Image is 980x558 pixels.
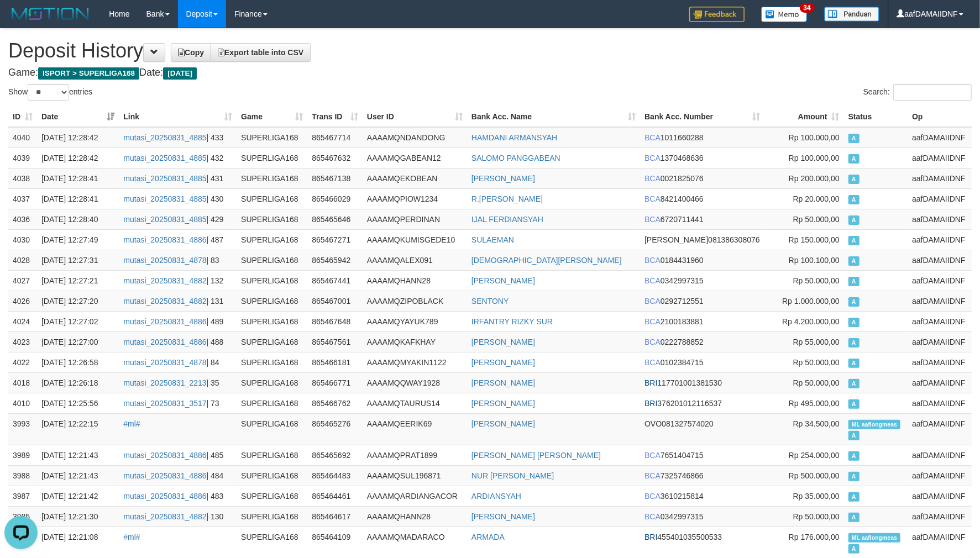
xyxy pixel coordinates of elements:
[363,465,467,486] td: AAAAMQSUL196871
[363,127,467,148] td: AAAAMQNDANDONG
[237,445,307,465] td: SUPERLIGA168
[37,148,119,168] td: [DATE] 12:28:42
[8,188,37,209] td: 4037
[307,331,363,352] td: 865467561
[363,229,467,250] td: AAAAMQKUMISGEDE10
[8,127,37,148] td: 4040
[307,229,363,250] td: 865467271
[123,512,206,521] a: mutasi_20250831_4882
[789,451,840,460] span: Rp 254.000,00
[237,107,307,127] th: Game: activate to sort column ascending
[848,256,860,266] span: Approved
[38,67,139,80] span: ISPORT > SUPERLIGA168
[471,451,601,460] a: [PERSON_NAME] [PERSON_NAME]
[4,4,38,38] button: Open LiveChat chat widget
[307,486,363,506] td: 865464461
[640,331,764,352] td: 0222788852
[644,256,661,265] span: BCA
[8,250,37,270] td: 4028
[644,512,661,521] span: BCA
[789,174,840,183] span: Rp 200.000,00
[178,48,204,57] span: Copy
[363,372,467,393] td: AAAAMQQWAY1928
[640,486,764,506] td: 3610215814
[8,352,37,372] td: 4022
[8,107,37,127] th: ID: activate to sort column ascending
[307,209,363,229] td: 865465646
[471,492,521,501] a: ARDIANSYAH
[848,277,860,286] span: Approved
[793,378,840,387] span: Rp 50.000,00
[8,229,37,250] td: 4030
[307,291,363,311] td: 865467001
[8,311,37,331] td: 4024
[37,527,119,558] td: [DATE] 12:21:08
[848,338,860,348] span: Approved
[789,471,840,480] span: Rp 500.000,00
[848,379,860,388] span: Approved
[307,250,363,270] td: 865465942
[793,338,840,346] span: Rp 55.000,00
[8,84,92,101] label: Show entries
[37,250,119,270] td: [DATE] 12:27:31
[119,393,237,413] td: | 73
[37,465,119,486] td: [DATE] 12:21:43
[37,229,119,250] td: [DATE] 12:27:49
[237,209,307,229] td: SUPERLIGA168
[307,168,363,188] td: 865467138
[640,127,764,148] td: 1011660288
[307,465,363,486] td: 865464483
[471,358,535,367] a: [PERSON_NAME]
[471,297,509,306] a: SENTONY
[800,3,815,13] span: 34
[119,331,237,352] td: | 488
[363,250,467,270] td: AAAAMQALEX091
[789,154,840,162] span: Rp 100.000,00
[237,506,307,527] td: SUPERLIGA168
[471,512,535,521] a: [PERSON_NAME]
[307,107,363,127] th: Trans ID: activate to sort column ascending
[640,291,764,311] td: 0292712551
[640,527,764,558] td: 455401035500533
[119,506,237,527] td: | 130
[471,215,543,224] a: IJAL FERDIANSYAH
[640,413,764,445] td: 081327574020
[363,331,467,352] td: AAAAMQKAFKHAY
[171,43,211,62] a: Copy
[640,352,764,372] td: 0102384715
[471,338,535,346] a: [PERSON_NAME]
[307,188,363,209] td: 865466029
[848,359,860,368] span: Approved
[793,419,840,428] span: Rp 34.500,00
[908,250,972,270] td: aafDAMAIIDNF
[848,236,860,245] span: Approved
[123,451,206,460] a: mutasi_20250831_4886
[640,168,764,188] td: 0021825076
[307,527,363,558] td: 865464109
[8,168,37,188] td: 4038
[123,399,206,408] a: mutasi_20250831_3517
[37,311,119,331] td: [DATE] 12:27:02
[908,148,972,168] td: aafDAMAIIDNF
[908,331,972,352] td: aafDAMAIIDNF
[471,133,557,142] a: HAMDANI ARMANSYAH
[848,533,901,543] span: Manually Linked by aaflongmeas
[640,506,764,527] td: 0342997315
[640,229,764,250] td: 081386308076
[908,188,972,209] td: aafDAMAIIDNF
[363,291,467,311] td: AAAAMQZIPOBLACK
[471,174,535,183] a: [PERSON_NAME]
[307,393,363,413] td: 865466762
[37,188,119,209] td: [DATE] 12:28:41
[119,148,237,168] td: | 432
[640,148,764,168] td: 1370468636
[237,127,307,148] td: SUPERLIGA168
[37,413,119,445] td: [DATE] 12:22:15
[119,486,237,506] td: | 483
[119,465,237,486] td: | 484
[8,67,972,78] h4: Game: Date:
[644,533,657,541] span: BRI
[848,451,860,461] span: Approved
[237,229,307,250] td: SUPERLIGA168
[644,154,661,162] span: BCA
